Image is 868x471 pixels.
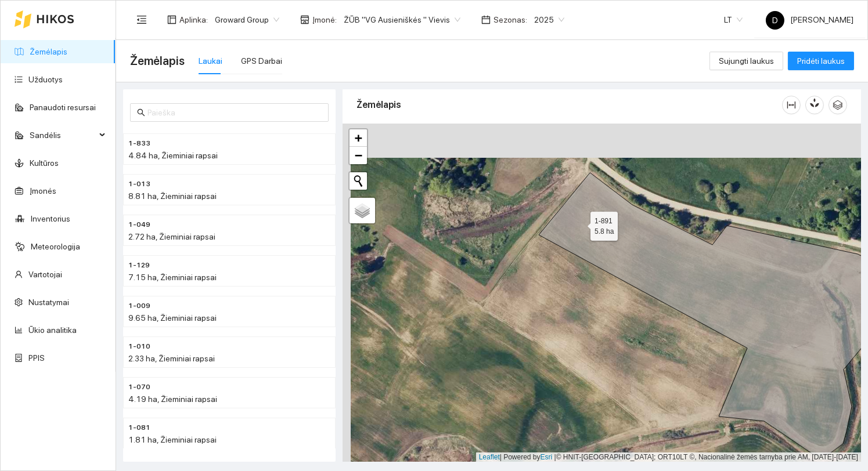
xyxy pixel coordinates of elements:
[724,11,743,28] span: LT
[128,300,150,311] span: 1-009
[128,179,150,190] span: 1-013
[28,298,69,307] a: Nustatymai
[28,325,77,335] a: Ūkio analitika
[494,13,527,26] span: Sezonas :
[31,242,80,251] a: Meteorologija
[344,11,460,28] span: ŽŪB "VG Ausieniškės " Vievis
[128,435,217,444] span: 1.81 ha, Žieminiai rapsai
[788,52,854,70] button: Pridėti laukus
[128,394,217,404] span: 4.19 ha, Žieminiai rapsai
[167,15,177,24] span: layout
[476,452,861,462] div: | Powered by © HNIT-[GEOGRAPHIC_DATA]; ORT10LT ©, Nacionalinė žemės tarnyba prie AM, [DATE]-[DATE]
[128,151,218,160] span: 4.84 ha, Žieminiai rapsai
[30,158,59,168] a: Kultūros
[28,270,62,279] a: Vartotojai
[30,124,96,147] span: Sandėlis
[350,172,367,190] button: Initiate a new search
[128,354,215,363] span: 2.33 ha, Žieminiai rapsai
[28,353,45,363] a: PPIS
[137,108,145,117] span: search
[30,186,56,195] a: Įmonės
[772,11,778,30] span: D
[28,75,63,84] a: Užduotys
[797,55,845,67] span: Pridėti laukus
[128,382,150,393] span: 1-070
[355,131,362,145] span: +
[312,13,337,26] span: Įmonė :
[719,55,774,67] span: Sujungti laukus
[128,422,150,433] span: 1-081
[128,219,150,230] span: 1-049
[350,129,367,147] a: Zoom in
[350,198,375,223] a: Layers
[479,453,500,461] a: Leaflet
[788,56,854,66] a: Pridėti laukus
[782,96,801,114] button: column-width
[350,147,367,164] a: Zoom out
[130,8,153,31] button: menu-fold
[766,15,853,24] span: [PERSON_NAME]
[128,138,150,149] span: 1-833
[128,313,217,323] span: 9.65 ha, Žieminiai rapsai
[783,100,800,110] span: column-width
[136,15,147,25] span: menu-fold
[179,13,208,26] span: Aplinka :
[241,55,282,67] div: GPS Darbai
[128,232,215,241] span: 2.72 ha, Žieminiai rapsai
[554,453,556,461] span: |
[199,55,222,67] div: Laukai
[534,11,564,28] span: 2025
[709,56,783,66] a: Sujungti laukus
[541,453,553,461] a: Esri
[130,52,185,70] span: Žemėlapis
[128,273,217,282] span: 7.15 ha, Žieminiai rapsai
[300,15,309,24] span: shop
[30,47,67,56] a: Žemėlapis
[481,15,491,24] span: calendar
[128,341,150,352] span: 1-010
[147,106,322,119] input: Paieška
[355,148,362,162] span: −
[709,52,783,70] button: Sujungti laukus
[30,103,96,112] a: Panaudoti resursai
[31,214,70,223] a: Inventorius
[128,260,150,271] span: 1-129
[128,191,217,201] span: 8.81 ha, Žieminiai rapsai
[215,11,279,28] span: Groward Group
[356,88,782,121] div: Žemėlapis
